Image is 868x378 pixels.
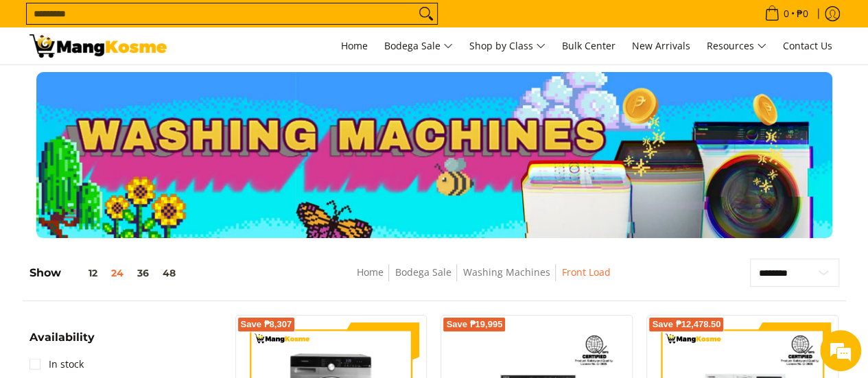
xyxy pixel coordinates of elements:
[415,3,437,24] button: Search
[241,320,292,329] span: Save ₱8,307
[104,268,130,279] button: 24
[795,9,810,19] span: ₱0
[180,27,839,64] nav: Main Menu
[632,39,690,52] span: New Arrivals
[469,38,546,55] span: Shop by Class
[30,34,167,58] img: Washing Machines l Mang Kosme: Home Appliances Warehouse Sale Partner Front Load
[130,268,156,279] button: 36
[266,264,701,295] nav: Breadcrumbs
[555,27,622,64] a: Bulk Center
[707,38,766,55] span: Resources
[562,39,615,52] span: Bulk Center
[783,39,832,52] span: Contact Us
[700,27,773,64] a: Resources
[561,264,610,281] span: Front Load
[356,265,383,279] a: Home
[377,27,460,64] a: Bodega Sale
[30,353,84,375] a: In stock
[625,27,697,64] a: New Arrivals
[384,38,453,55] span: Bodega Sale
[156,268,183,279] button: 48
[30,332,95,353] summary: Open
[334,27,375,64] a: Home
[61,268,104,279] button: 12
[462,27,552,64] a: Shop by Class
[782,9,791,19] span: 0
[30,266,183,280] h5: Show
[776,27,839,64] a: Contact Us
[446,320,502,329] span: Save ₱19,995
[462,265,550,279] a: Washing Machines
[30,332,95,343] span: Availability
[652,320,720,329] span: Save ₱12,478.50
[341,39,368,52] span: Home
[760,6,812,21] span: •
[395,265,451,279] a: Bodega Sale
